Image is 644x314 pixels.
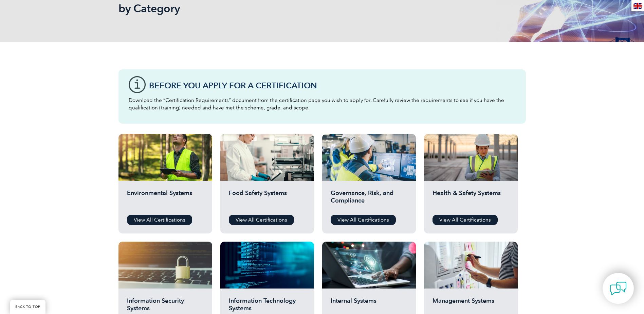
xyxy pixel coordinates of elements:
[633,3,642,9] img: en
[229,215,294,225] a: View All Certifications
[433,189,509,210] h2: Health & Safety Systems
[10,300,45,314] a: BACK TO TOP
[127,189,204,210] h2: Environmental Systems
[331,189,407,210] h2: Governance, Risk, and Compliance
[610,280,627,297] img: contact-chat.png
[127,215,192,225] a: View All Certifications
[129,97,516,111] p: Download the “Certification Requirements” document from the certification page you wish to apply ...
[149,81,516,90] h3: Before You Apply For a Certification
[433,215,498,225] a: View All Certifications
[331,215,396,225] a: View All Certifications
[229,189,306,210] h2: Food Safety Systems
